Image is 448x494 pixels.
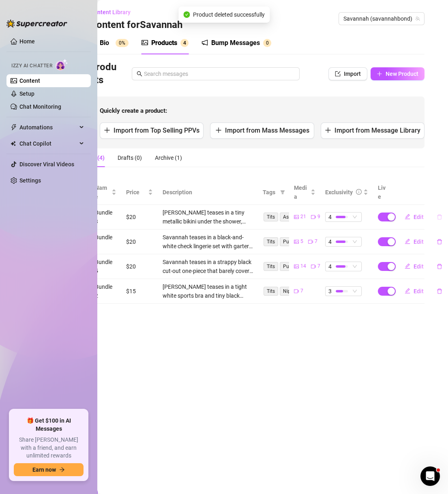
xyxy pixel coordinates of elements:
[14,436,84,460] span: Share [PERSON_NAME] with a friend, and earn unlimited rewards
[114,127,199,134] span: Import from Top Selling PPVs
[300,262,306,270] span: 14
[311,264,316,269] span: video-camera
[280,262,300,271] span: Pussy
[264,213,278,221] span: Tits
[201,39,208,46] span: notification
[116,39,129,47] sup: 0%
[141,39,148,46] span: picture
[100,38,109,48] div: Bio
[19,77,40,84] a: Content
[300,238,303,245] span: 5
[294,183,309,201] span: Media
[126,188,146,197] span: Price
[414,214,424,220] span: Edit
[90,254,121,279] td: Bundle 5
[258,180,289,205] th: Tags
[405,214,410,219] span: edit
[19,90,34,97] a: Setup
[437,288,442,294] span: delete
[377,71,382,77] span: plus
[437,264,442,269] span: delete
[280,213,294,221] span: Ass
[398,260,430,273] button: Edit
[386,71,418,77] span: New Product
[90,205,121,230] td: Bundle 3
[151,38,177,48] div: Products
[144,69,295,78] input: Search messages
[121,254,158,279] td: $20
[321,122,424,139] button: Import from Message Library
[279,186,287,198] span: filter
[118,153,142,162] div: Drafts (0)
[183,11,190,18] span: check-circle
[325,188,353,197] div: Exclusivity
[264,287,278,296] span: Tits
[415,16,420,21] span: team
[11,124,17,131] span: thunderbolt
[90,230,121,254] td: Bundle 1
[328,237,332,246] span: 4
[317,213,320,221] span: 9
[308,239,313,244] span: video-camera
[414,263,424,270] span: Edit
[225,127,309,134] span: Import from Mass Messages
[104,127,110,133] span: plus
[263,39,271,47] sup: 0
[311,215,316,219] span: video-camera
[19,161,74,168] a: Discover Viral Videos
[100,122,204,139] button: Import from Top Selling PPVs
[90,61,122,87] h3: Products
[19,137,77,150] span: Chat Copilot
[356,189,362,195] span: info-circle
[95,183,110,201] span: Name
[121,180,158,205] th: Price
[163,282,253,300] div: [PERSON_NAME] teases in a tight white sports bra and tiny black thong, showing off her massive ti...
[121,205,158,230] td: $20
[315,238,317,245] span: 7
[398,235,430,248] button: Edit
[121,279,158,304] td: $15
[328,67,367,80] button: Import
[6,19,67,28] img: logo-BBDzfeDw.svg
[180,39,189,47] sup: 4
[325,127,331,133] span: plus
[90,19,182,32] h3: Content for Savannah
[215,127,222,133] span: plus
[414,288,424,294] span: Edit
[59,467,65,473] span: arrow-right
[335,71,341,77] span: import
[264,237,278,246] span: Tits
[398,285,430,298] button: Edit
[11,141,16,146] img: Chat Copilot
[163,208,253,226] div: [PERSON_NAME] teases in a tiny metallic bikini under the shower, showing off her massive tits, th...
[90,180,121,205] th: Name
[280,237,300,246] span: Pussy
[155,153,182,162] div: Archive (1)
[437,239,442,245] span: delete
[19,177,41,184] a: Settings
[373,180,393,205] th: Live
[294,264,299,269] span: picture
[328,262,332,271] span: 4
[343,13,420,25] span: Savannah (savannahbond)
[19,38,35,45] a: Home
[328,287,332,296] span: 3
[210,122,314,139] button: Import from Mass Messages
[11,62,52,70] span: Izzy AI Chatter
[19,121,77,134] span: Automations
[344,71,361,77] span: Import
[289,180,320,205] th: Media
[211,38,260,48] div: Bump Messages
[405,263,410,269] span: edit
[294,239,299,244] span: picture
[90,279,121,304] td: Bundle 2
[317,262,320,270] span: 7
[300,213,306,221] span: 21
[56,59,68,71] img: AI Chatter
[19,103,61,110] a: Chat Monitoring
[121,230,158,254] td: $20
[334,127,420,134] span: Import from Message Library
[163,258,253,275] div: Savannah teases in a strappy black cut-out one-piece that barely covers her massive tits and thic...
[14,463,84,476] button: Earn nowarrow-right
[371,67,424,80] button: New Product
